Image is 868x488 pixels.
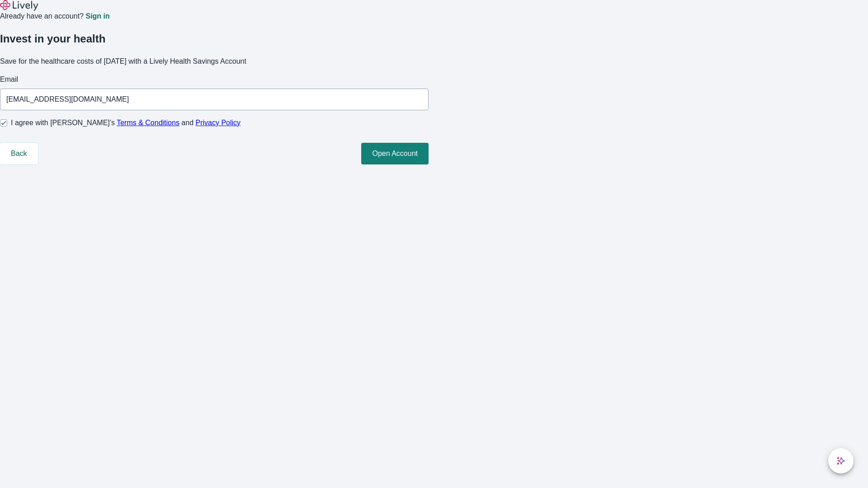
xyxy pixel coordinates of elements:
a: Terms & Conditions [117,119,179,127]
button: Open Account [361,143,429,164]
button: chat [828,448,854,474]
span: I agree with [PERSON_NAME]’s and [11,117,241,128]
a: Sign in [85,13,109,20]
svg: Lively AI Assistant [836,456,845,465]
a: Privacy Policy [196,119,241,127]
